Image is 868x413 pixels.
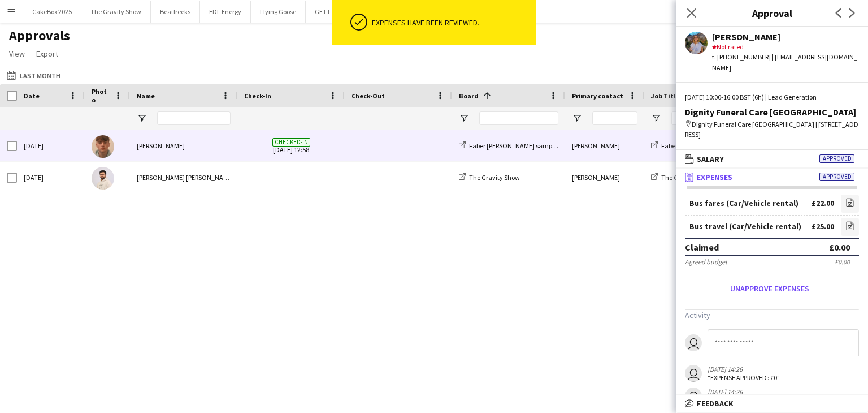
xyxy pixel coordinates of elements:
[479,111,558,125] input: Board Filter Input
[459,92,479,100] span: Board
[676,169,868,186] mat-expansion-panel-header: ExpensesApproved
[829,242,850,253] div: £0.00
[459,113,469,123] button: Open Filter Menu
[676,395,868,412] mat-expansion-panel-header: Feedback
[351,92,385,100] span: Check-Out
[137,113,147,123] button: Open Filter Menu
[306,1,340,23] button: GETT
[23,1,81,23] button: CakeBox 2025
[92,135,114,158] img: Matthew Hopwood
[835,257,850,266] div: £0.00
[244,92,271,100] span: Check-In
[592,111,637,125] input: Primary contact Filter Input
[676,6,868,20] h3: Approval
[200,1,251,23] button: EDF Energy
[469,141,559,150] span: Faber [PERSON_NAME] sampler
[708,388,824,396] div: [DATE] 14:26
[459,173,520,182] a: The Gravity Show
[459,141,559,150] a: Faber [PERSON_NAME] sampler
[565,162,644,193] div: [PERSON_NAME]
[32,46,63,61] a: Export
[17,130,85,161] div: [DATE]
[137,92,155,100] span: Name
[251,1,306,23] button: Flying Goose
[689,199,798,208] div: Bus fares (Car/Vehicle rental)
[819,173,854,181] span: Approved
[130,130,237,161] div: [PERSON_NAME]
[661,173,728,182] span: The Gravity Show - NEC
[151,1,200,23] button: Beatfreeks
[92,167,114,190] img: Muzammil Ahmed Shaikh
[676,150,868,167] mat-expansion-panel-header: SalaryApproved
[697,172,732,182] span: Expenses
[9,49,25,59] span: View
[17,162,85,193] div: [DATE]
[36,49,58,59] span: Export
[244,130,338,161] span: [DATE] 12:58
[469,173,520,182] span: The Gravity Show
[712,32,859,42] div: [PERSON_NAME]
[708,365,780,373] div: [DATE] 14:26
[685,119,859,140] div: Dignity Funeral Care [GEOGRAPHIC_DATA] | [STREET_ADDRESS]
[565,130,644,161] div: [PERSON_NAME]
[685,388,702,405] app-user-avatar: Nina Mackay
[671,111,750,125] input: Job Title Filter Input
[685,257,727,266] div: Agreed budget
[819,154,854,163] span: Approved
[661,141,752,150] span: Faber [PERSON_NAME] sampler
[5,46,29,61] a: View
[572,113,582,123] button: Open Filter Menu
[130,162,237,193] div: [PERSON_NAME] [PERSON_NAME]
[685,107,859,117] div: Dignity Funeral Care [GEOGRAPHIC_DATA]
[811,199,834,208] div: £22.00
[157,111,231,125] input: Name Filter Input
[712,42,859,52] div: Not rated
[685,310,859,320] h3: Activity
[685,92,859,102] div: [DATE] 10:00-16:00 BST (6h) | Lead Generation
[372,18,531,28] div: Expenses have been reviewed.
[712,52,859,72] div: t. [PHONE_NUMBER] | [EMAIL_ADDRESS][DOMAIN_NAME]
[697,154,724,164] span: Salary
[24,92,40,100] span: Date
[5,68,63,82] button: Last Month
[689,222,801,231] div: Bus travel (Car/Vehicle rental)
[708,373,780,382] div: "EXPENSE APPROVED: £0"
[572,92,623,100] span: Primary contact
[697,398,734,408] span: Feedback
[651,141,752,150] a: Faber [PERSON_NAME] sampler
[651,173,728,182] a: The Gravity Show - NEC
[685,365,702,382] app-user-avatar: Nina Mackay
[651,113,661,123] button: Open Filter Menu
[685,279,854,298] button: Unapprove expenses
[651,92,680,100] span: Job Title
[272,138,310,147] span: Checked-in
[685,242,719,253] div: Claimed
[81,1,151,23] button: The Gravity Show
[811,222,834,231] div: £25.00
[92,87,110,104] span: Photo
